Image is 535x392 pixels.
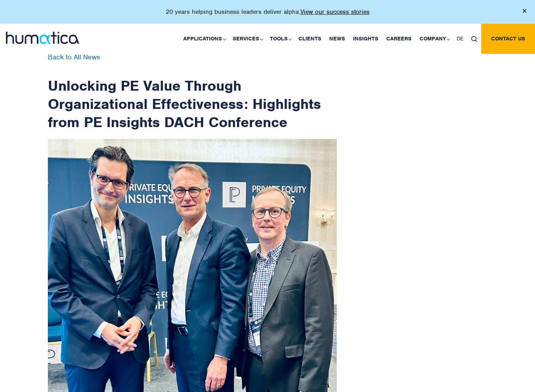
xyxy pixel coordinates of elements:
h1: Unlocking PE Value Through Organizational Effectiveness: Highlights from PE Insights DACH Conference [48,54,337,131]
a: Applications [179,24,229,54]
img: logo [6,32,79,44]
a: Services [229,24,266,54]
a: Company [415,24,453,54]
a: Clients [294,24,325,54]
span: DE [457,35,463,42]
a: Contact us [481,24,535,54]
a: Careers [382,24,415,54]
img: search_icon [471,36,477,42]
a: Back to All News [48,53,100,61]
a: View our success stories [300,8,370,16]
p: 20 years helping business leaders deliver alpha. [166,8,370,16]
a: Insights [349,24,382,54]
a: DE [453,24,467,54]
a: Tools [266,24,294,54]
a: News [325,24,349,54]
